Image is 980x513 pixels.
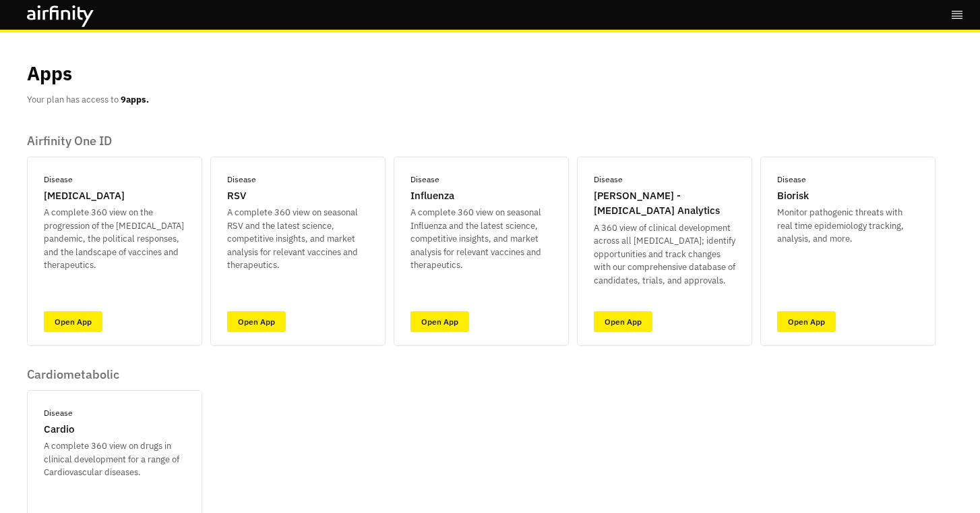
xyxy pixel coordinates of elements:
p: [MEDICAL_DATA] [44,188,125,204]
p: Disease [594,173,623,186]
p: [PERSON_NAME] - [MEDICAL_DATA] Analytics [594,188,735,219]
p: A complete 360 view on seasonal RSV and the latest science, competitive insights, and market anal... [227,206,369,272]
p: Monitor pathogenic threats with real time epidemiology tracking, analysis, and more. [777,206,919,246]
p: Disease [44,173,73,186]
a: Open App [594,311,652,332]
p: Disease [410,173,439,186]
p: Biorisk [777,188,809,204]
a: Open App [410,311,469,332]
p: Influenza [410,188,454,204]
p: Your plan has access to [27,93,149,107]
p: Disease [44,407,73,419]
p: A complete 360 view on drugs in clinical development for a range of Cardiovascular diseases. [44,439,185,479]
p: Disease [777,173,806,186]
b: 9 apps. [121,94,149,105]
p: Disease [227,173,256,186]
p: A complete 360 view on the progression of the [MEDICAL_DATA] pandemic, the political responses, a... [44,206,185,272]
p: Airfinity One ID [27,134,936,148]
p: Cardio [44,422,74,437]
a: Open App [777,311,836,332]
a: Open App [44,311,102,332]
p: Cardiometabolic [27,367,202,382]
p: A complete 360 view on seasonal Influenza and the latest science, competitive insights, and marke... [410,206,552,272]
p: A 360 view of clinical development across all [MEDICAL_DATA]; identify opportunities and track ch... [594,221,735,288]
p: RSV [227,188,246,204]
p: Apps [27,59,72,88]
a: Open App [227,311,286,332]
